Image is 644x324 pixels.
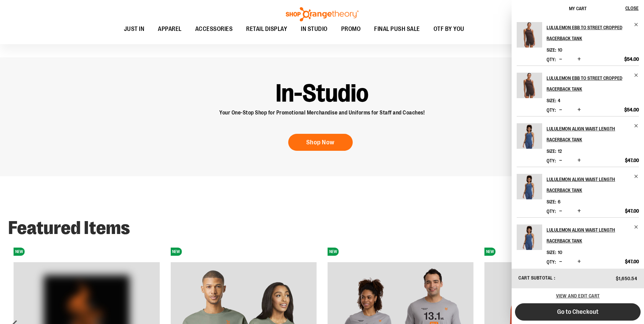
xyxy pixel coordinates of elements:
[547,73,639,94] a: lululemon Ebb to Street Cropped Racerback Tank
[517,22,639,66] li: Product
[341,21,361,37] span: PROMO
[547,57,556,62] label: Qty
[558,199,560,204] span: 6
[517,73,542,103] a: lululemon Ebb to Street Cropped Racerback Tank
[518,275,553,281] span: Cart Subtotal
[547,224,630,246] h2: lululemon Align Waist Length Racerback Tank
[557,56,564,63] button: Decrease product quantity
[434,21,464,37] span: OTF BY YOU
[328,248,339,256] span: NEW
[276,79,369,107] strong: In-Studio
[558,98,560,103] span: 4
[517,224,542,254] a: lululemon Align Waist Length Racerback Tank
[634,224,639,230] a: Remove item
[634,73,639,78] a: Remove item
[547,123,630,145] h2: lululemon Align Waist Length Racerback Tank
[576,258,583,265] button: Increase product quantity
[625,258,639,265] span: $47.00
[195,21,233,37] span: ACCESSORIES
[374,21,420,37] span: FINAL PUSH SALE
[547,174,639,196] a: lululemon Align Waist Length Racerback Tank
[547,22,639,44] a: lululemon Ebb to Street Cropped Racerback Tank
[547,259,556,265] label: Qty
[517,116,639,167] li: Product
[556,293,600,299] a: View and edit cart
[558,47,562,53] span: 10
[306,139,335,146] span: Shop Now
[288,134,353,151] a: Shop Now
[219,110,425,116] span: Your One-Stop Shop for Promotional Merchandise and Uniforms for Staff and Coaches!
[547,148,556,154] dt: Size
[517,123,542,149] img: lululemon Align Waist Length Racerback Tank
[517,73,542,98] img: lululemon Ebb to Street Cropped Racerback Tank
[547,250,556,255] dt: Size
[517,174,542,199] img: lululemon Align Waist Length Racerback Tank
[547,158,556,163] label: Qty
[484,248,496,256] span: NEW
[547,174,630,196] h2: lululemon Align Waist Length Racerback Tank
[576,208,583,215] button: Increase product quantity
[569,6,587,11] span: My Cart
[547,224,639,246] a: lululemon Align Waist Length Racerback Tank
[624,107,639,113] span: $54.00
[517,123,542,153] a: lululemon Align Waist Length Racerback Tank
[557,308,599,316] span: Go to Checkout
[517,66,639,116] li: Product
[624,56,639,62] span: $54.00
[576,56,583,63] button: Increase product quantity
[547,123,639,145] a: lululemon Align Waist Length Racerback Tank
[547,209,556,214] label: Qty
[557,258,564,265] button: Decrease product quantity
[285,7,360,21] img: Shop Orangetheory
[616,276,638,281] span: $1,650.54
[557,107,564,113] button: Decrease product quantity
[517,167,639,217] li: Product
[547,47,556,53] dt: Size
[517,224,542,250] img: lululemon Align Waist Length Racerback Tank
[625,157,639,163] span: $47.00
[547,199,556,204] dt: Size
[634,174,639,179] a: Remove item
[517,22,542,48] img: lululemon Ebb to Street Cropped Racerback Tank
[246,21,287,37] span: RETAIL DISPLAY
[576,107,583,113] button: Increase product quantity
[547,107,556,113] label: Qty
[576,157,583,164] button: Increase product quantity
[634,22,639,27] a: Remove item
[158,21,182,37] span: APPAREL
[558,148,562,154] span: 12
[517,217,639,268] li: Product
[14,248,25,256] span: NEW
[547,73,630,94] h2: lululemon Ebb to Street Cropped Racerback Tank
[558,250,562,255] span: 10
[547,98,556,103] dt: Size
[625,208,639,214] span: $47.00
[634,123,639,128] a: Remove item
[625,5,639,11] span: Close
[515,303,641,321] button: Go to Checkout
[170,248,182,256] span: NEW
[547,22,630,44] h2: lululemon Ebb to Street Cropped Racerback Tank
[557,157,564,164] button: Decrease product quantity
[557,208,564,215] button: Decrease product quantity
[301,21,328,37] span: IN STUDIO
[517,22,542,52] a: lululemon Ebb to Street Cropped Racerback Tank
[517,174,542,204] a: lululemon Align Waist Length Racerback Tank
[124,21,145,37] span: JUST IN
[8,217,130,238] strong: Featured Items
